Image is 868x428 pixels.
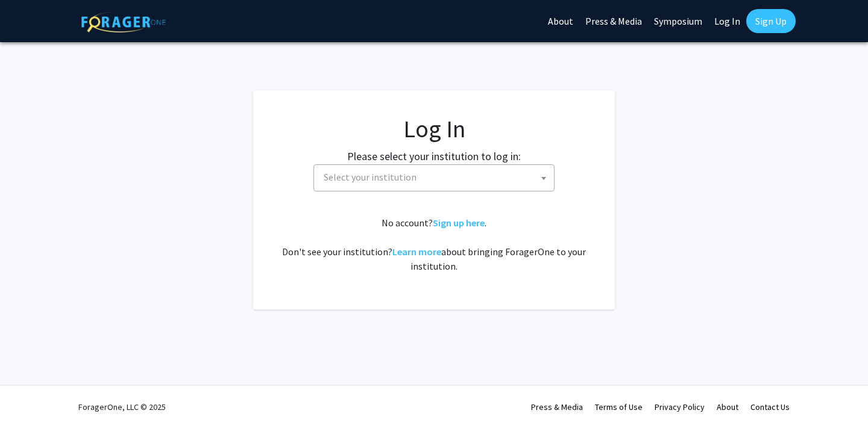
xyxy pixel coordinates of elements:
[717,402,738,412] a: About
[277,114,591,143] h1: Log In
[750,402,790,412] a: Contact Us
[746,9,796,33] a: Sign Up
[78,386,166,428] div: ForagerOne, LLC © 2025
[433,217,485,229] a: Sign up here
[531,402,583,412] a: Press & Media
[81,11,166,33] img: ForagerOne Logo
[313,164,555,191] span: Select your institution
[347,148,521,164] label: Please select your institution to log in:
[319,165,554,190] span: Select your institution
[392,246,441,258] a: Learn more about bringing ForagerOne to your institution
[655,402,705,412] a: Privacy Policy
[277,216,591,273] div: No account? . Don't see your institution? about bringing ForagerOne to your institution.
[595,402,643,412] a: Terms of Use
[324,171,417,183] span: Select your institution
